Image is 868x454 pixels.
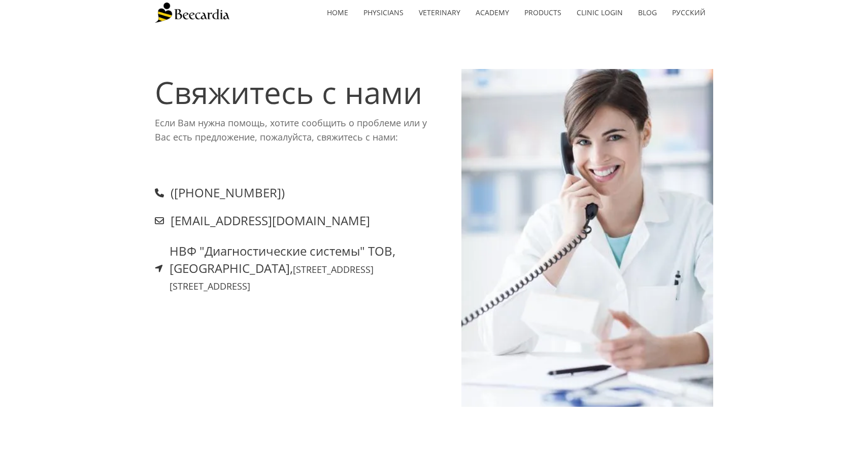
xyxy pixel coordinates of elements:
h4: ([PHONE_NUMBER]) [171,187,285,199]
a: Blog [630,1,664,24]
a: Physicians [356,1,411,24]
h4: НВФ "Диагностические системы" ТОВ, [170,242,440,260]
a: Clinic Login [569,1,630,24]
a: Русский [664,1,713,24]
h4: [EMAIL_ADDRESS][DOMAIN_NAME] [171,215,370,227]
img: Beecardia [155,3,229,23]
a: Academy [468,1,517,24]
a: Veterinary [411,1,468,24]
a: Products [517,1,569,24]
span: Если Вам нужна помощь, хотите сообщить о проблеме или у Вас есть предложение, пожалуйста, свяжите... [155,117,427,144]
h4: [GEOGRAPHIC_DATA], [170,260,440,294]
span: Свяжитесь с нами [155,72,422,113]
a: home [319,1,356,24]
